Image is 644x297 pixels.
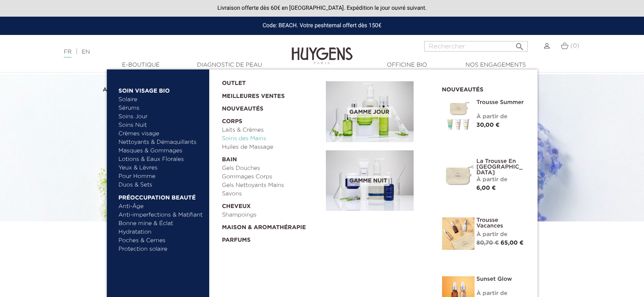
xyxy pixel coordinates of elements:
div: À partir de [477,113,525,121]
img: La Trousse en Coton [442,158,475,191]
span: Gamme jour [347,107,391,117]
a: Nettoyants & Démaquillants [119,138,204,147]
a: Cheveux [222,198,320,211]
a: Sérums [119,104,204,113]
a: Meilleures Ventes [222,88,313,101]
a: Soin Visage Bio [119,82,204,95]
a: Protection solaire [119,245,204,254]
a: Nouveautés [222,101,320,113]
a: Gels Nettoyants Mains [222,181,320,190]
a: Trousse Vacances [477,217,525,229]
a: Crèmes visage [119,130,204,138]
a: Pour Homme [119,172,204,181]
a: Lotions & Eaux Florales [119,155,204,164]
a: Gels Douches [222,164,320,173]
a: Huiles de Massage [222,143,320,152]
a: Officine Bio [366,61,448,69]
a: Maison & Aromathérapie [222,219,320,232]
h2: Nouveautés [442,84,525,93]
a: Sunset Glow [477,276,525,282]
a: Solaire [119,95,204,104]
a: Parfums [222,232,320,245]
input: Rechercher [424,41,528,52]
div: À partir de [477,230,525,239]
a: Bain [222,152,320,164]
span: Gamme nuit [347,176,389,186]
img: routine_nuit_banner.jpg [326,150,414,211]
a: Gamme nuit [326,150,430,211]
a: Anti-Âge [119,202,204,211]
span: (0) [570,43,579,49]
a: Shampoings [222,211,320,219]
a: Diagnostic de peau [189,61,270,69]
img: Huygens [292,34,353,65]
a: Soins Nuit [119,121,196,130]
img: Trousse Summer [442,100,475,132]
a: Masques & Gommages [119,147,204,155]
a: E-Boutique [100,61,182,69]
a: Soins Jour [119,113,204,121]
a: Duos & Sets [119,181,204,189]
a: Poches & Cernes [119,236,204,245]
img: La Trousse vacances [442,217,475,250]
span: 65,00 € [501,240,524,246]
i:  [515,39,525,49]
a: Préoccupation beauté [119,189,204,202]
span: 30,00 € [477,122,500,128]
button:  [512,39,527,50]
a: Anti-imperfections & Matifiant [119,211,204,219]
a: OUTLET [222,75,313,88]
strong: Accueil [103,87,124,93]
a: Savons [222,190,320,198]
span: 6,00 € [477,185,496,191]
a: Bonne mine & Éclat [119,219,204,228]
a: Soins des Mains [222,134,320,143]
a: Gommages Corps [222,173,320,181]
a: Trousse Summer [477,100,525,105]
a: Laits & Crèmes [222,126,320,134]
a: FR [64,49,72,58]
a: Hydratation [119,228,204,236]
span: 80,70 € [477,240,499,246]
div: À partir de [477,176,525,184]
div: | [60,47,262,57]
a: Nos engagements [455,61,536,69]
img: routine_jour_banner.jpg [326,81,414,142]
a: Corps [222,113,320,126]
a: Gamme jour [326,81,430,142]
a: Accueil [103,87,126,93]
a: EN [82,49,90,55]
a: La Trousse en [GEOGRAPHIC_DATA] [477,158,525,176]
a: Yeux & Lèvres [119,164,204,172]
